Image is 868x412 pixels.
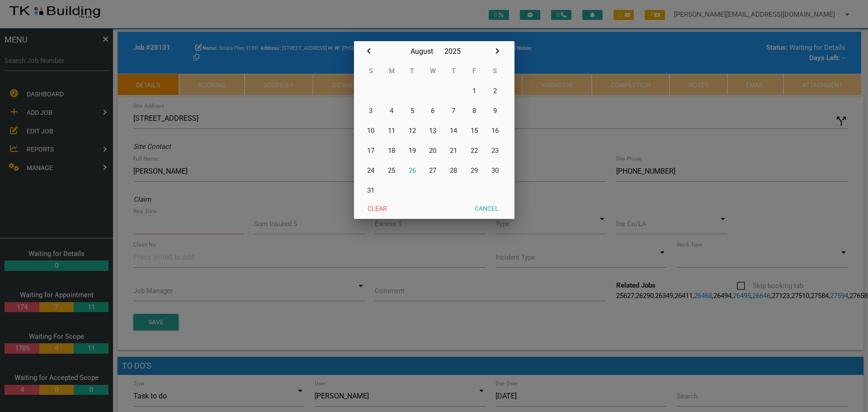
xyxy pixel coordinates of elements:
button: 27 [423,161,443,180]
button: 20 [423,141,443,161]
button: Clear [361,200,394,217]
button: 30 [485,161,505,180]
abbr: Friday [472,67,476,75]
button: 1 [464,81,485,101]
abbr: Sunday [369,67,373,75]
button: 12 [402,121,423,141]
button: 9 [485,101,505,121]
button: 22 [464,141,485,161]
button: 8 [464,101,485,121]
button: 24 [361,161,382,180]
button: 10 [361,121,382,141]
button: 2 [485,81,505,101]
abbr: Wednesday [430,67,436,75]
button: 13 [423,121,443,141]
button: 31 [361,180,382,200]
button: 28 [443,161,464,180]
button: 19 [402,141,423,161]
button: 23 [485,141,505,161]
button: 29 [464,161,485,180]
button: Cancel [468,200,505,217]
button: 21 [443,141,464,161]
button: 25 [381,161,402,180]
button: 3 [361,101,382,121]
button: 7 [443,101,464,121]
button: 26 [402,161,423,180]
button: 11 [381,121,402,141]
abbr: Saturday [493,67,497,75]
abbr: Tuesday [410,67,414,75]
button: 15 [464,121,485,141]
button: 18 [381,141,402,161]
button: 4 [381,101,402,121]
abbr: Thursday [452,67,456,75]
button: 16 [485,121,505,141]
button: 17 [361,141,382,161]
button: 6 [423,101,443,121]
abbr: Monday [389,67,395,75]
button: 5 [402,101,423,121]
button: 14 [443,121,464,141]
